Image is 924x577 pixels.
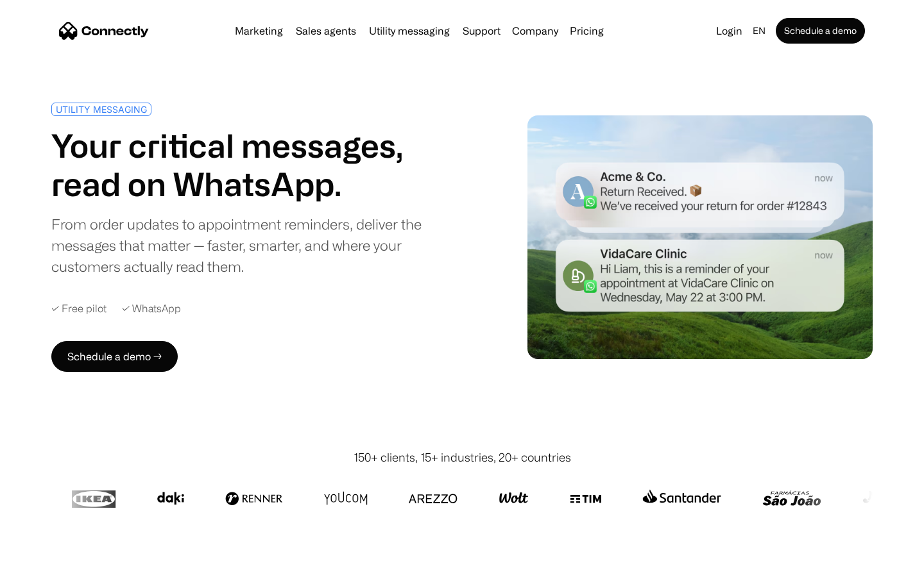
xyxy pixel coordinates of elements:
div: ✓ Free pilot [51,303,107,315]
a: Sales agents [291,26,361,36]
aside: Language selected: English [13,553,77,573]
a: Pricing [565,26,609,36]
div: UTILITY MESSAGING [56,105,147,114]
a: Utility messaging [364,26,455,36]
a: Marketing [230,26,288,36]
div: ✓ WhatsApp [122,303,181,315]
ul: Language list [26,555,77,573]
div: From order updates to appointment reminders, deliver the messages that matter — faster, smarter, ... [51,213,457,277]
div: Company [512,22,558,40]
a: Schedule a demo → [51,341,178,372]
a: Login [711,22,748,40]
div: 150+ clients, 15+ industries, 20+ countries [354,449,571,466]
h1: Your critical messages, read on WhatsApp. [51,126,457,203]
div: en [753,22,766,40]
a: Support [458,26,506,36]
a: Schedule a demo [776,18,865,44]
